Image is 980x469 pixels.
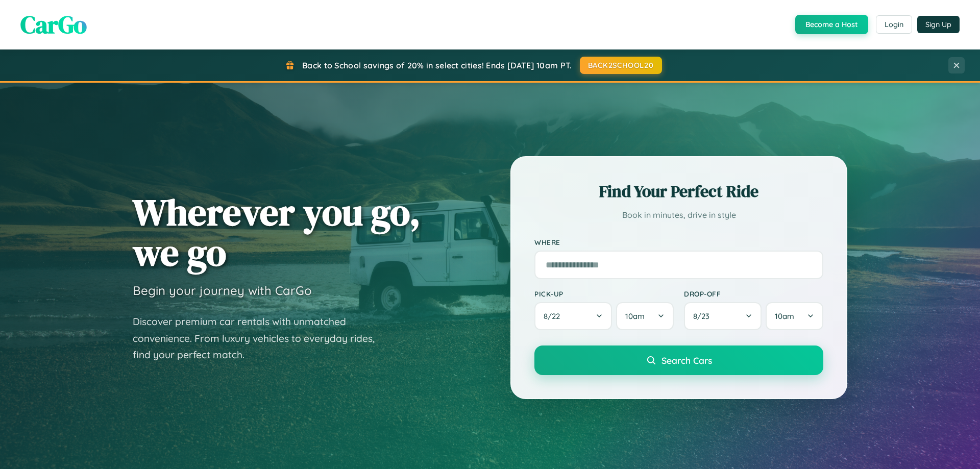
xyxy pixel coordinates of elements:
h3: Begin your journey with CarGo [133,283,312,298]
button: 10am [766,302,823,330]
span: Search Cars [661,355,712,366]
p: Discover premium car rentals with unmatched convenience. From luxury vehicles to everyday rides, ... [133,313,388,363]
span: 8 / 22 [544,311,565,321]
label: Pick-up [534,289,674,298]
span: CarGo [20,8,87,41]
button: Sign Up [917,16,960,33]
button: 8/22 [534,302,612,330]
h2: Find Your Perfect Ride [534,180,823,203]
p: Book in minutes, drive in style [534,208,823,223]
span: 10am [775,311,794,321]
button: Search Cars [534,345,823,375]
button: BACK2SCHOOL20 [580,57,662,74]
button: 8/23 [684,302,762,330]
span: 8 / 23 [693,311,715,321]
label: Where [534,238,823,246]
h1: Wherever you go, we go [133,192,421,273]
span: Back to School savings of 20% in select cities! Ends [DATE] 10am PT. [302,60,572,70]
span: 10am [625,311,645,321]
button: Login [876,15,912,34]
button: Become a Host [795,15,868,34]
label: Drop-off [684,289,823,298]
button: 10am [616,302,674,330]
